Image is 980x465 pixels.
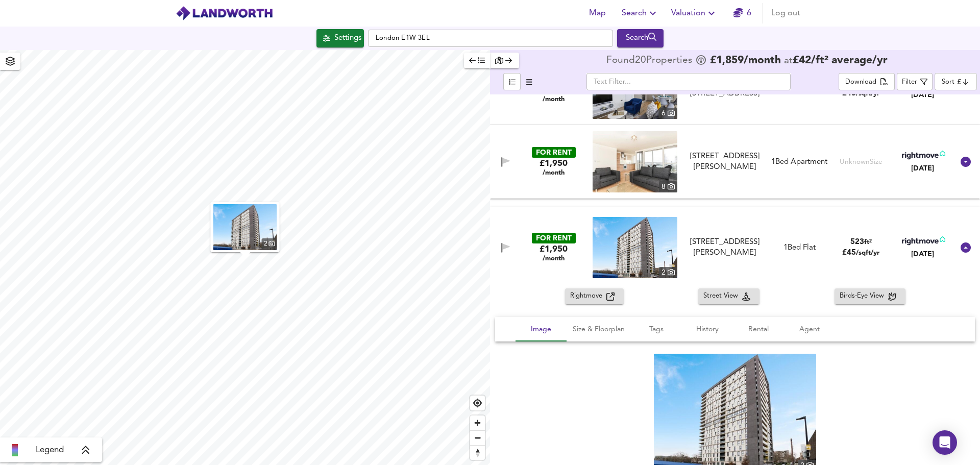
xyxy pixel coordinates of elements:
span: £ 1,859 /month [710,56,781,66]
button: Rightmove [565,288,624,304]
span: Size & Floorplan [573,323,625,336]
div: [DATE] [900,249,945,259]
div: Unknown Size [840,157,883,167]
span: Street View [703,290,742,302]
span: Search [622,6,659,20]
a: 6 [733,6,751,20]
span: £ 42 / ft² average /yr [793,55,888,66]
div: [DATE] [900,163,945,174]
a: property thumbnail 8 [593,131,677,192]
div: 6 [659,108,677,119]
div: Click to configure Search Settings [316,29,364,47]
div: 1 Bed Apartment [771,157,827,167]
span: Rightmove [570,290,606,302]
span: /sqft/yr [856,250,879,256]
div: Sort [942,77,954,87]
span: Tags [637,323,676,336]
span: £ 45 [842,249,879,257]
button: Map [581,3,614,23]
div: £1,950 [540,158,568,177]
span: Reset bearing to north [470,446,485,460]
span: Map [585,6,609,20]
span: ft² [864,239,872,246]
img: property thumbnail [593,131,677,192]
span: Legend [36,444,64,456]
div: FOR RENT [532,147,576,158]
div: £1,950 [540,243,568,263]
img: property thumbnail [213,204,277,250]
span: 523 [850,238,864,246]
div: FOR RENT£1,950 /monthproperty thumbnail 2 [STREET_ADDRESS][PERSON_NAME]1Bed Flat523ft²£45/sqft/yr... [490,207,980,288]
a: property thumbnail 2 [213,204,277,250]
span: Birds-Eye View [840,290,888,302]
input: Enter a location... [368,30,613,47]
button: Settings [316,29,364,47]
img: property thumbnail [593,217,677,278]
div: Download [845,77,876,88]
button: Birds-Eye View [835,288,905,304]
button: Filter [897,73,933,90]
button: 6 [726,3,758,23]
span: /month [543,255,565,263]
div: 1 Bed Flat [783,242,816,253]
button: Search [618,3,663,23]
button: Download [839,73,894,90]
div: FOR RENT£1,950 /monthproperty thumbnail 8 [STREET_ADDRESS][PERSON_NAME]1Bed ApartmentUnknownSize[... [490,125,980,199]
span: /month [543,95,565,104]
div: FOR RENT [532,233,576,243]
img: logo [176,6,273,21]
button: Log out [767,3,804,23]
span: /month [543,169,565,177]
div: 2 [262,238,277,250]
input: Text Filter... [586,73,791,90]
a: property thumbnail 2 [593,217,677,278]
button: property thumbnail 2 [211,202,280,252]
span: at [784,56,793,66]
span: Log out [771,6,800,20]
span: History [688,323,727,336]
div: 2 [659,267,677,278]
span: Agent [790,323,829,336]
div: Open Intercom Messenger [933,430,957,455]
button: Search [617,29,664,47]
button: Valuation [667,3,722,23]
div: Search [620,32,661,45]
div: [STREET_ADDRESS][PERSON_NAME] [685,151,765,173]
div: Filter [902,77,917,88]
div: [DATE] [900,90,945,100]
div: 8 [659,181,677,192]
div: split button [839,73,894,90]
button: Zoom out [470,430,485,445]
div: [STREET_ADDRESS][PERSON_NAME] [685,237,765,259]
button: Reset bearing to north [470,445,485,460]
div: Run Your Search [617,29,664,47]
button: Street View [698,288,759,304]
span: Image [522,323,560,336]
div: Sort [935,73,977,90]
svg: Show Details [960,156,972,168]
span: Valuation [671,6,718,20]
div: Settings [334,32,361,45]
span: Rental [739,323,778,336]
svg: Show Details [960,241,972,254]
button: Zoom in [470,415,485,430]
button: Find my location [470,396,485,410]
div: Found 20 Propert ies [606,56,695,66]
span: Zoom out [470,431,485,445]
